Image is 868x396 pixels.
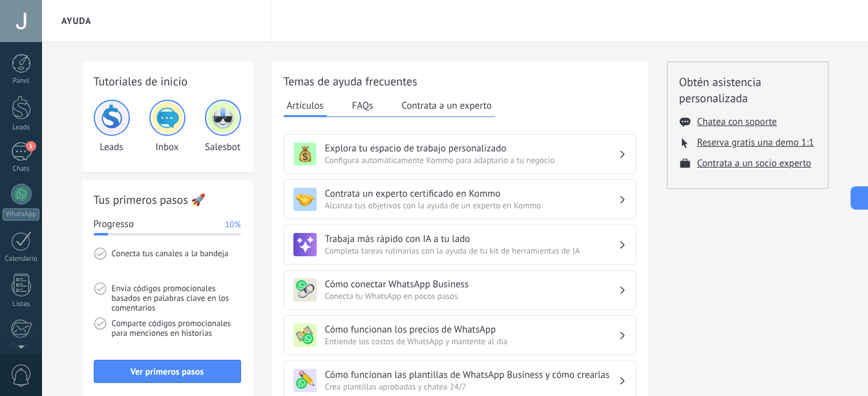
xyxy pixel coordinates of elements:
[697,116,777,128] button: Chatea con soporte
[112,247,241,282] span: Conecta tus canales a la bandeja
[3,124,40,132] div: Leads
[398,96,494,115] button: Contrata a un experto
[349,96,377,115] button: FAQs
[325,233,619,245] h3: Trabaja más rápido con IA a tu lado
[3,77,40,85] div: Panel
[94,73,241,89] h2: Tutoriales de inicio
[325,142,619,155] h3: Explora tu espacio de trabajo personalizado
[325,369,619,381] h3: Cómo funcionan las plantillas de WhatsApp Business y cómo crearlas
[325,188,619,200] h3: Contrata un experto certificado en Kommo
[284,73,636,89] h2: Temas de ayuda frecuentes
[3,300,40,309] div: Listas
[325,155,619,166] span: Configura automáticamente Kommo para adaptarlo a tu negocio
[205,100,241,153] div: Salesbot
[112,282,241,317] span: Envía códigos promocionales basados en palabras clave en los comentarios
[325,381,619,392] span: Crea plantillas aprobadas y chatea 24/7
[94,218,134,231] span: Progresso
[325,245,619,256] span: Completa tareas rutinarias con la ayuda de tu kit de herramientas de IA
[325,278,619,291] h3: Cómo conectar WhatsApp Business
[149,100,185,153] div: Inbox
[112,317,241,352] span: Comparte códigos promocionales para menciones en historias
[325,200,619,211] span: Alcanza tus objetivos con la ayuda de un experto en Kommo
[94,360,241,383] button: Ver primeros pasos
[284,96,327,117] button: Artículos
[697,157,812,170] button: Contrata a un socio experto
[325,336,619,347] span: Entiende los costos de WhatsApp y mantente al día
[94,100,130,153] div: Leads
[325,324,619,336] h3: Cómo funcionan los precios de WhatsApp
[26,141,36,151] span: 1
[3,208,39,221] div: WhatsApp
[3,165,40,173] div: Chats
[225,218,240,231] span: 10%
[325,291,619,302] span: Conecta tu WhatsApp en pocos pasos
[3,255,40,263] div: Calendario
[131,367,204,376] span: Ver primeros pasos
[679,74,816,106] h2: Obtén asistencia personalizada
[94,192,241,208] h2: Tus primeros pasos 🚀
[697,137,814,149] button: Reserva gratis una demo 1:1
